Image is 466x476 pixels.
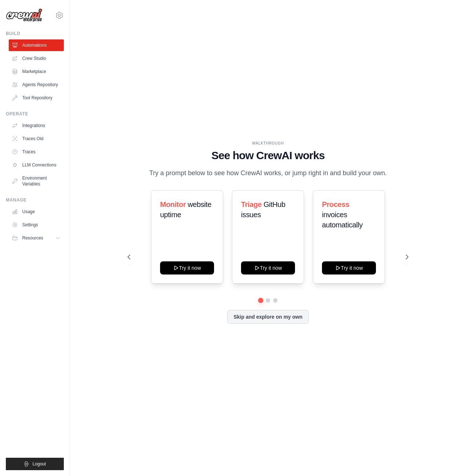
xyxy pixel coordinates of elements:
span: GitHub issues [241,200,286,219]
a: Automations [9,39,64,51]
span: website uptime [160,200,211,219]
a: Settings [9,219,64,231]
div: Operate [6,111,64,117]
button: Logout [6,458,64,470]
a: LLM Connections [9,159,64,171]
button: Try it now [322,261,376,275]
a: Usage [9,206,64,218]
div: WALKTHROUGH [128,141,408,146]
h1: See how CrewAI works [128,149,408,162]
a: Environment Variables [9,172,64,190]
a: Traces [9,146,64,158]
img: Logo [6,8,42,22]
button: Try it now [241,261,295,275]
a: Integrations [9,120,64,131]
span: invoices automatically [322,211,363,229]
a: Traces Old [9,133,64,145]
div: Build [6,31,64,37]
div: Manage [6,197,64,203]
a: Crew Studio [9,53,64,64]
span: Monitor [160,200,186,208]
p: Try a prompt below to see how CrewAI works, or jump right in and build your own. [145,168,391,178]
button: Resources [9,232,64,244]
span: Triage [241,200,262,208]
a: Agents Repository [9,79,64,91]
span: Process [322,200,349,208]
button: Try it now [160,261,214,275]
span: Logout [32,461,46,467]
a: Tool Repository [9,92,64,104]
button: Skip and explore on my own [227,310,308,324]
span: Resources [22,235,43,241]
a: Marketplace [9,66,64,77]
